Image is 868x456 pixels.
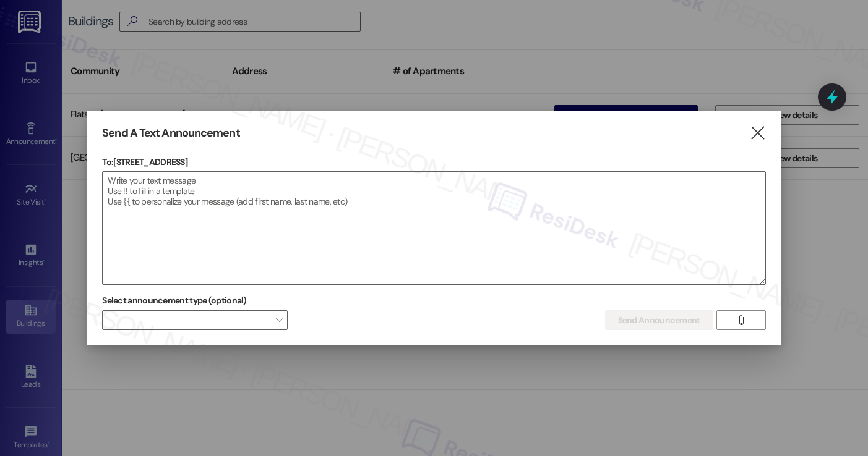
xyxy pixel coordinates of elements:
[102,156,765,168] p: To: [STREET_ADDRESS]
[749,127,766,140] i: 
[102,291,247,310] label: Select announcement type (optional)
[102,126,239,140] h3: Send A Text Announcement
[605,310,713,330] button: Send Announcement
[736,315,746,325] i: 
[618,314,700,327] span: Send Announcement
